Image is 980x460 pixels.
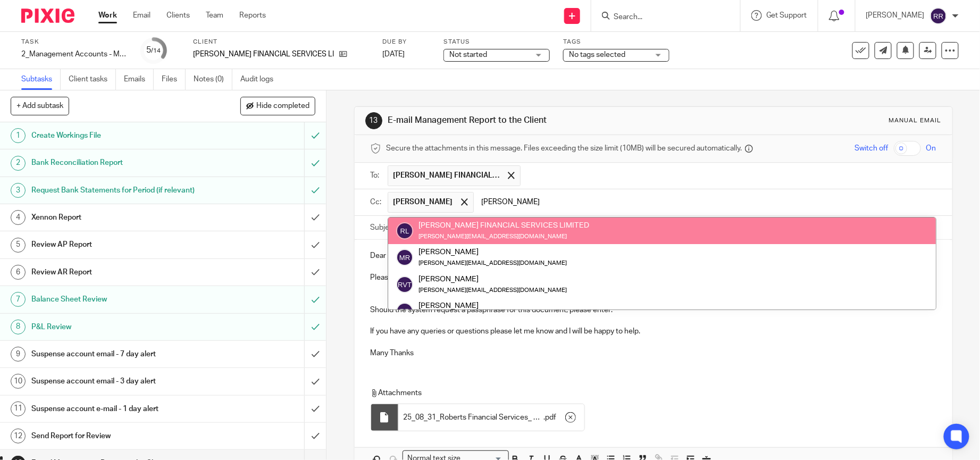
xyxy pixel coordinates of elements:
small: [PERSON_NAME][EMAIL_ADDRESS][DOMAIN_NAME] [418,233,567,239]
div: 7 [11,292,26,307]
h1: Suspense account e-mail - 1 day alert [31,401,206,417]
h1: E-mail Management Report to the Client [388,115,676,126]
label: Status [443,38,550,46]
span: [DATE] [382,51,405,58]
div: 11 [11,402,26,416]
p: Many Thanks [371,348,936,358]
h1: Request Bank Statements for Period (if relevant) [31,182,206,198]
div: [PERSON_NAME] [418,247,567,257]
span: Secure the attachments in this message. Files exceeding the size limit (10MB) will be secured aut... [387,143,742,154]
img: svg%3E [396,276,413,293]
a: Team [206,10,223,21]
label: Client [193,38,369,46]
div: [PERSON_NAME] [418,274,567,285]
div: 13 [365,112,382,129]
a: Work [98,10,117,21]
a: Clients [166,10,190,21]
label: Subject: [371,222,398,233]
div: 10 [11,374,26,389]
p: Please find attached the Management Report for [PERSON_NAME] FINANCIAL SERVICES LIMITED for the m... [371,272,936,283]
input: Search [613,13,708,22]
div: 9 [11,347,26,362]
p: [PERSON_NAME] [866,10,925,21]
h1: Review AR Report [31,264,206,280]
small: /14 [152,48,161,54]
h1: Suspense account email - 7 day alert [31,346,206,362]
span: No tags selected [569,51,625,58]
div: [PERSON_NAME] FINANCIAL SERVICES LIMITED [418,220,589,231]
div: 1 [11,128,26,143]
h1: Balance Sheet Review [31,291,206,307]
label: Task [21,38,128,46]
p: Should the system request a passphrase for this document, please enter: [371,305,936,315]
img: Pixie [21,9,74,23]
h1: Xennon Report [31,210,206,225]
img: svg%3E [930,7,947,24]
a: Subtasks [21,69,61,90]
div: 3 [11,183,26,198]
p: Dear [PERSON_NAME], [371,250,936,261]
div: [PERSON_NAME] [418,300,567,311]
p: Attachments [371,388,919,398]
img: svg%3E [396,222,413,239]
h1: Create Workings File [31,128,206,144]
span: Switch off [855,143,889,154]
span: [PERSON_NAME] FINANCIAL SERVICES LIMITED [393,170,500,181]
a: Reports [239,10,266,21]
div: 12 [11,429,26,444]
a: Files [162,69,186,90]
img: svg%3E [396,249,413,266]
div: Manual email [889,116,942,125]
p: If you have any queries or questions please let me know and I will be happy to help. [371,326,936,337]
label: Tags [563,38,669,46]
h1: Review AP Report [31,237,206,253]
a: Audit logs [240,69,281,90]
div: 2 [11,156,26,171]
a: Email [133,10,150,21]
span: Hide completed [256,102,309,111]
div: 2_Management Accounts - Monthly - NEW [21,49,128,60]
label: Due by [382,38,430,46]
div: 5 [147,44,161,56]
p: [PERSON_NAME] FINANCIAL SERVICES LIMITED [193,49,334,60]
label: Cc: [371,197,382,207]
button: + Add subtask [11,97,69,115]
h1: Bank Reconciliation Report [31,155,206,171]
a: Client tasks [69,69,116,90]
span: On [926,143,936,154]
h1: Send Report for Review [31,428,206,444]
h1: P&L Review [31,319,206,335]
a: Emails [124,69,154,90]
span: Not started [449,51,487,58]
div: 4 [11,210,26,225]
span: pdf [546,412,557,423]
div: 6 [11,265,26,280]
button: Hide completed [240,97,315,115]
a: Notes (0) [194,69,232,90]
img: svg%3E [396,303,413,320]
div: 8 [11,320,26,334]
span: Get Support [766,12,807,19]
div: 5 [11,238,26,253]
label: To: [371,170,382,181]
span: [PERSON_NAME] [393,197,453,207]
small: [PERSON_NAME][EMAIL_ADDRESS][DOMAIN_NAME] [418,260,567,266]
small: [PERSON_NAME][EMAIL_ADDRESS][DOMAIN_NAME] [418,287,567,293]
h1: Suspense account email - 3 day alert [31,373,206,389]
span: 25_08_31_Roberts Financial Services_ Management Report_Insight v1.0 [404,412,544,423]
div: . [398,404,584,431]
